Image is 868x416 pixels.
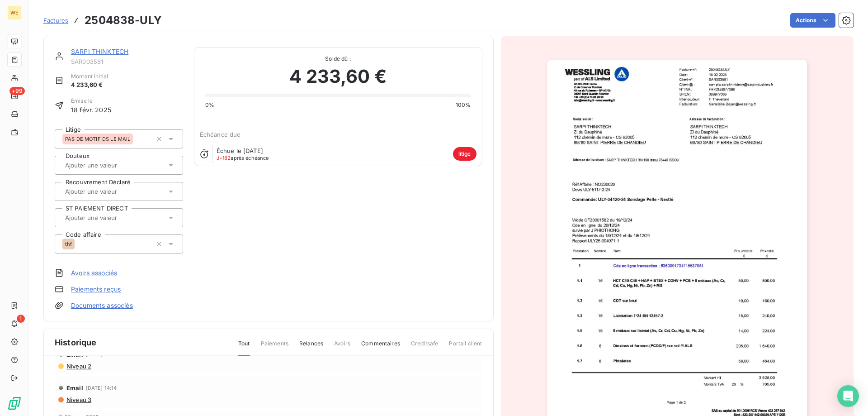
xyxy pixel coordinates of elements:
[449,339,482,355] span: Portail client
[64,187,155,196] input: Ajouter une valeur
[790,13,835,28] button: Actions
[7,396,22,411] img: Logo LeanPay
[205,101,214,109] span: 0%
[334,339,350,355] span: Avoirs
[71,105,111,115] span: 18 févr. 2025
[71,58,183,65] span: SAR003581
[43,16,68,25] a: Factures
[289,63,387,90] span: 4 233,60 €
[66,363,91,370] span: Niveau 2
[71,48,128,55] a: SARPI THINKTECH
[456,101,471,109] span: 100%
[205,55,471,63] span: Solde dû :
[17,315,25,323] span: 1
[71,97,111,105] span: Émise le
[86,385,117,391] span: [DATE] 14:14
[64,214,155,222] input: Ajouter une valeur
[217,155,231,161] span: J+182
[217,155,269,161] span: après échéance
[837,385,859,407] div: Open Intercom Messenger
[64,161,155,169] input: Ajouter une valeur
[71,268,117,277] a: Avoirs associés
[71,301,133,310] a: Documents associés
[9,87,25,95] span: +99
[411,339,439,355] span: Creditsafe
[55,336,97,349] span: Historique
[43,17,68,24] span: Factures
[66,384,83,392] span: Email
[71,81,108,90] span: 4 233,60 €
[85,12,162,29] h3: 2504838-ULY
[238,339,250,356] span: Tout
[66,396,91,403] span: Niveau 3
[7,5,22,20] div: WE
[200,131,241,138] span: Échéance due
[299,339,323,355] span: Relances
[361,339,400,355] span: Commentaires
[71,72,108,81] span: Montant initial
[217,147,263,154] span: Échue le [DATE]
[86,352,118,357] span: [DATE] 10:55
[65,136,130,142] span: PAS DE MOTIF DS LE MAIL
[65,241,72,247] span: thf
[261,339,288,355] span: Paiements
[71,285,121,294] a: Paiements reçus
[453,147,476,161] span: litige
